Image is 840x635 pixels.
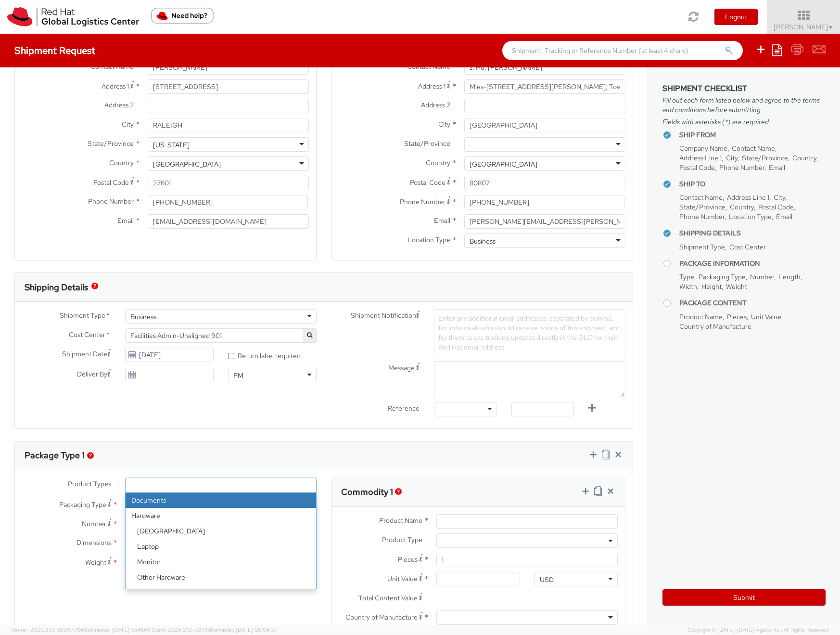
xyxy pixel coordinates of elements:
span: Cost Center [729,243,766,251]
span: Total Content Value [358,594,418,602]
span: City [438,120,450,129]
span: Pieces [398,555,418,564]
span: Product Name [379,516,422,525]
label: Return label required [228,350,302,361]
input: Shipment, Tracking or Reference Number (at least 4 chars) [502,41,743,60]
span: Fill out each form listed below and agree to the terms and conditions before submitting [662,95,826,115]
div: PM [233,371,243,380]
img: rh-logistics-00dfa346123c4ec078e1.svg [7,7,139,26]
span: Country of Manufacture [345,613,418,622]
div: [GEOGRAPHIC_DATA] [153,159,221,169]
span: Postal Code [758,203,794,211]
span: Country [792,154,816,162]
button: Need help? [151,8,214,24]
h4: Shipment Request [14,45,95,56]
span: Reference [388,404,420,413]
span: Cost Center [69,330,105,341]
span: Packaging Type [699,272,746,281]
div: [GEOGRAPHIC_DATA] [470,159,537,169]
h3: Package Type 1 [25,451,85,460]
span: City [774,193,785,202]
li: Monitor [131,554,316,570]
span: Pieces [727,312,747,321]
h4: Shipping Details [679,230,826,237]
span: Phone Number [679,212,725,221]
h4: Ship From [679,131,826,139]
span: Packaging Type [59,500,106,509]
span: Address Line 1 [679,154,722,162]
span: Product Types [68,479,111,488]
span: Country of Manufacture [679,322,751,331]
span: Product Type [382,535,422,544]
span: Phone Number [719,163,764,172]
span: Facilities Admin-Unaligned 901 [125,328,317,343]
h4: Ship To [679,181,826,188]
span: Email [776,212,792,221]
h4: Package Information [679,260,826,267]
span: Company Name [679,144,727,153]
div: USD [540,575,554,584]
span: Address 1 [418,82,445,91]
button: Submit [662,589,826,606]
li: Other Hardware [131,570,316,585]
span: Phone Number [400,197,445,206]
h3: Shipping Details [25,283,88,292]
span: Country [426,158,450,167]
span: State/Province [88,139,134,148]
span: Postal Code [679,163,715,172]
span: Email [769,163,785,172]
li: [GEOGRAPHIC_DATA] [131,523,316,539]
span: Shipment Notification [351,311,416,321]
span: Height [701,282,722,291]
span: ▼ [828,24,834,31]
span: State/Province [404,139,450,148]
li: Laptop [131,539,316,554]
li: Documents [126,492,316,508]
span: Weight [85,558,106,567]
span: master, [DATE] 08:04:37 [217,626,278,633]
span: Dimensions [76,538,111,547]
span: State/Province [679,203,725,211]
span: Shipment Date [62,349,107,359]
span: Message [388,363,415,372]
span: Facilities Admin-Unaligned 901 [130,331,311,340]
span: Length [778,272,801,281]
span: Unit Value [387,574,418,583]
span: Enter any additional email addresses, separated by comma, for individuals who should receive noti... [438,314,620,351]
span: Deliver By [77,369,107,379]
span: Address 1 [102,82,129,91]
span: Location Type [407,235,450,244]
div: [US_STATE] [153,140,190,150]
span: Shipment Type [60,311,105,322]
input: Return label required [228,353,234,359]
span: Postal Code [410,178,445,187]
span: State/Province [742,154,788,162]
span: Location Type [729,212,772,221]
span: Address Line 1 [727,193,769,202]
span: Email [434,216,450,225]
li: Server [131,585,316,600]
span: Number [82,519,106,528]
span: City [122,120,134,129]
span: Country [109,158,134,167]
span: Server: 2025.21.0-c63077040a8 [12,626,150,633]
span: Unit Value [751,312,781,321]
div: Business [470,236,496,246]
span: Phone Number [88,197,134,206]
span: Country [730,203,754,211]
span: Postal Code [93,178,129,187]
strong: Hardware [126,508,316,523]
span: Address 2 [421,101,450,109]
span: Width [679,282,697,291]
span: [PERSON_NAME] [774,23,834,31]
span: Weight [726,282,747,291]
span: Address 2 [104,101,134,109]
span: Contact Name [679,193,723,202]
span: Fields with asterisks (*) are required [662,117,826,127]
span: Type [679,272,694,281]
span: Email [117,216,134,225]
li: Hardware [126,508,316,616]
span: City [726,154,738,162]
span: Copyright © [DATE]-[DATE] Agistix Inc., All Rights Reserved [687,626,828,634]
span: Product Name [679,312,723,321]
